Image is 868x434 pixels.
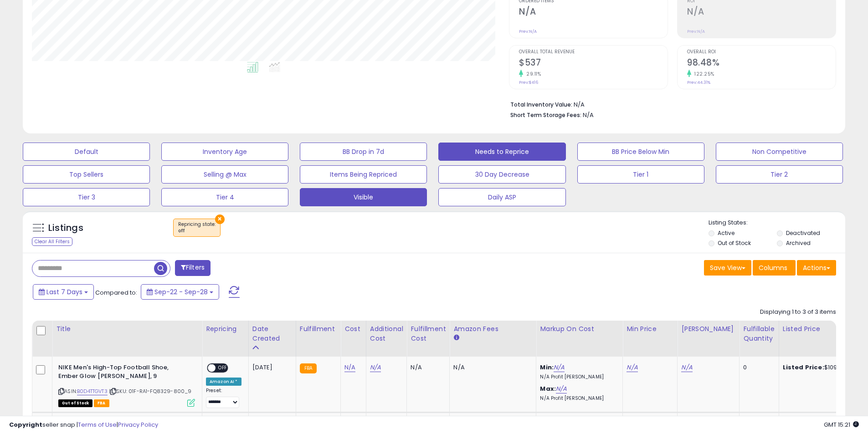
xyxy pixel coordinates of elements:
[519,29,537,34] small: Prev: N/A
[252,324,292,343] div: Date Created
[540,384,556,393] b: Max:
[687,80,710,85] small: Prev: 44.31%
[577,143,704,161] button: BB Price Below Min
[94,399,109,407] span: FBA
[627,324,673,334] div: Min Price
[206,324,245,334] div: Repricing
[300,363,317,373] small: FBA
[438,143,565,161] button: Needs to Reprice
[344,363,355,372] a: N/A
[32,237,72,246] div: Clear All Filters
[718,239,751,247] label: Out of Stock
[556,384,567,393] a: N/A
[753,260,796,276] button: Columns
[519,50,668,55] span: Overall Total Revenue
[783,363,858,372] div: $109.90
[687,29,705,34] small: Prev: N/A
[95,288,137,297] span: Compared to:
[691,71,714,77] small: 122.25%
[577,165,704,184] button: Tier 1
[23,143,150,161] button: Default
[716,165,843,184] button: Tier 2
[681,324,735,334] div: [PERSON_NAME]
[709,219,845,227] p: Listing States:
[519,6,668,19] h2: N/A
[743,363,771,372] div: 0
[536,321,623,357] th: The percentage added to the cost of goods (COGS) that forms the calculator for Min & Max prices.
[510,111,581,119] b: Short Term Storage Fees:
[58,363,195,406] div: ASIN:
[718,229,734,237] label: Active
[300,143,427,161] button: BB Drop in 7d
[519,57,668,70] h2: $537
[216,364,230,372] span: OFF
[411,324,446,343] div: Fulfillment Cost
[554,363,565,372] a: N/A
[300,324,337,334] div: Fulfillment
[33,284,94,300] button: Last 7 Days
[58,399,92,407] span: All listings that are currently out of stock and unavailable for purchase on Amazon
[453,363,529,372] div: N/A
[760,308,836,317] div: Displaying 1 to 3 of 3 items
[438,165,565,184] button: 30 Day Decrease
[681,363,692,372] a: N/A
[583,111,594,119] span: N/A
[540,324,619,334] div: Markup on Cost
[23,165,150,184] button: Top Sellers
[510,101,572,108] b: Total Inventory Value:
[154,287,208,296] span: Sep-22 - Sep-28
[161,143,288,161] button: Inventory Age
[786,229,820,237] label: Deactivated
[704,260,751,276] button: Save View
[109,388,192,395] span: | SKU: 01F-RA1-FQ8329-800_9
[687,6,836,19] h2: N/A
[9,420,42,429] strong: Copyright
[370,324,403,343] div: Additional Cost
[523,71,541,77] small: 29.11%
[161,188,288,206] button: Tier 4
[252,363,289,372] div: [DATE]
[206,378,241,386] div: Amazon AI *
[759,263,787,272] span: Columns
[175,260,211,276] button: Filters
[783,363,824,372] b: Listed Price:
[627,363,637,372] a: N/A
[786,239,811,247] label: Archived
[178,221,216,235] span: Repricing state :
[743,324,775,343] div: Fulfillable Quantity
[300,188,427,206] button: Visible
[206,388,241,408] div: Preset:
[540,395,616,402] p: N/A Profit [PERSON_NAME]
[687,50,836,55] span: Overall ROI
[519,80,538,85] small: Prev: $416
[161,165,288,184] button: Selling @ Max
[78,420,117,429] a: Terms of Use
[438,188,565,206] button: Daily ASP
[540,363,554,372] b: Min:
[540,374,616,380] p: N/A Profit [PERSON_NAME]
[344,324,362,334] div: Cost
[453,324,532,334] div: Amazon Fees
[56,324,198,334] div: Title
[141,284,219,300] button: Sep-22 - Sep-28
[215,214,225,224] button: ×
[716,143,843,161] button: Non Competitive
[687,57,836,70] h2: 98.48%
[48,222,83,235] h5: Listings
[77,388,108,395] a: B0D4TTGVT3
[58,363,169,383] b: NIKE Men's High-Top Football Shoe, Ember Glow [PERSON_NAME], 9
[797,260,836,276] button: Actions
[300,165,427,184] button: Items Being Repriced
[23,188,150,206] button: Tier 3
[783,324,862,334] div: Listed Price
[46,287,82,296] span: Last 7 Days
[453,334,459,342] small: Amazon Fees.
[9,421,158,429] div: seller snap | |
[370,363,381,372] a: N/A
[510,98,829,109] li: N/A
[824,420,859,429] span: 2025-10-6 15:21 GMT
[118,420,158,429] a: Privacy Policy
[178,228,216,234] div: off
[411,363,442,372] div: N/A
